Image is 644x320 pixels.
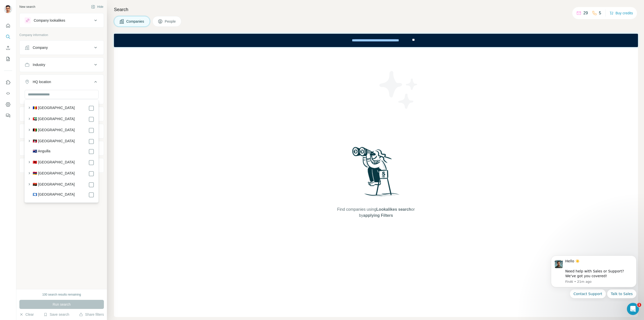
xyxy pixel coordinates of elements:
[34,18,65,23] div: Company lookalikes
[33,171,75,177] label: 🇦🇲 [GEOGRAPHIC_DATA]
[20,142,104,154] button: Technologies
[376,207,411,211] span: Lookalikes search
[79,312,104,317] button: Share filters
[33,149,50,155] label: 🇦🇮 Anguilla
[126,19,145,24] span: Companies
[4,32,12,41] button: Search
[350,146,402,202] img: Surfe Illustration - Woman searching with binoculars
[33,182,75,188] label: 🇦🇴 [GEOGRAPHIC_DATA]
[33,116,75,122] label: 🇦🇪 [GEOGRAPHIC_DATA]
[114,34,638,47] iframe: Banner
[33,79,51,84] div: HQ location
[20,159,104,171] button: Keywords
[637,303,641,307] span: 1
[33,138,75,145] label: 🇦🇬 [GEOGRAPHIC_DATA]
[363,213,393,218] span: applying Filters
[4,54,12,63] button: My lists
[583,10,588,16] p: 29
[20,108,104,120] button: Annual revenue ($)
[19,5,35,9] div: New search
[610,10,633,17] button: Buy credits
[4,21,12,30] button: Quick start
[4,111,12,120] button: Feedback
[4,5,12,13] img: Avatar
[44,312,69,317] button: Save search
[33,192,75,198] label: 🇦🇶 [GEOGRAPHIC_DATA]
[19,312,34,317] button: Clear
[33,105,75,111] label: 🇦🇩 [GEOGRAPHIC_DATA]
[4,43,12,52] button: Enrich CSV
[627,303,639,315] iframe: Intercom live chat
[20,76,104,90] button: HQ location
[114,6,638,13] h4: Search
[165,19,176,24] span: People
[4,89,12,98] button: Use Surfe API
[20,125,104,137] button: Employees (size)
[336,206,416,219] span: Find companies using or by
[599,10,601,16] p: 5
[543,252,644,301] iframe: Intercom notifications message
[42,292,81,297] div: 100 search results remaining
[4,100,12,109] button: Dashboard
[33,45,48,50] div: Company
[88,3,107,11] button: Hide
[4,78,12,87] button: Use Surfe on LinkedIn
[33,160,75,166] label: 🇦🇱 [GEOGRAPHIC_DATA]
[19,33,104,37] p: Company information
[33,62,45,67] div: Industry
[20,14,104,26] button: Company lookalikes
[20,42,104,54] button: Company
[376,67,421,113] img: Surfe Illustration - Stars
[20,59,104,71] button: Industry
[33,127,75,133] label: 🇦🇫 [GEOGRAPHIC_DATA]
